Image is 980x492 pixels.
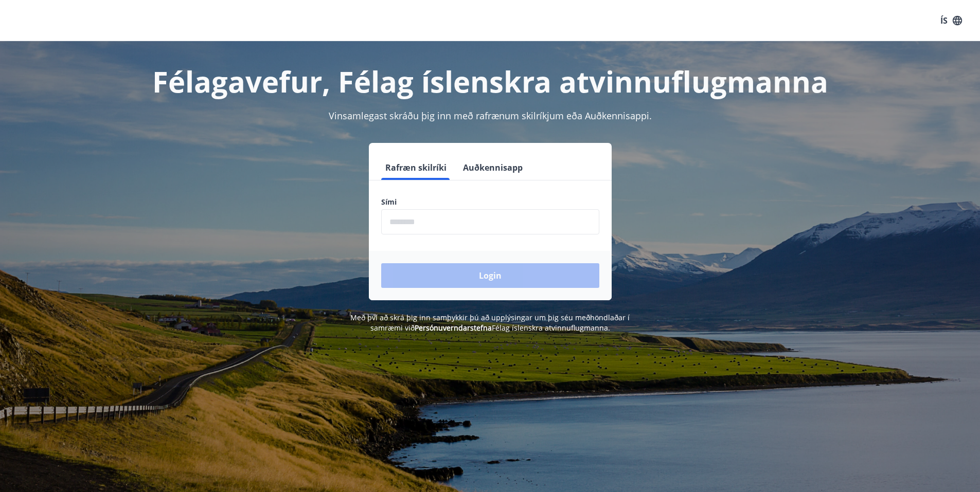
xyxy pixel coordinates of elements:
button: Auðkennisapp [459,155,527,180]
h1: Félagavefur, Félag íslenskra atvinnuflugmanna [132,62,848,101]
label: Sími [381,197,599,207]
a: Persónuverndarstefna [415,323,492,333]
button: Rafræn skilríki [381,155,451,180]
span: Með því að skrá þig inn samþykkir þú að upplýsingar um þig séu meðhöndlaðar í samræmi við Félag í... [350,313,630,333]
span: Vinsamlegast skráðu þig inn með rafrænum skilríkjum eða Auðkennisappi. [329,110,652,122]
button: ÍS [935,11,968,30]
